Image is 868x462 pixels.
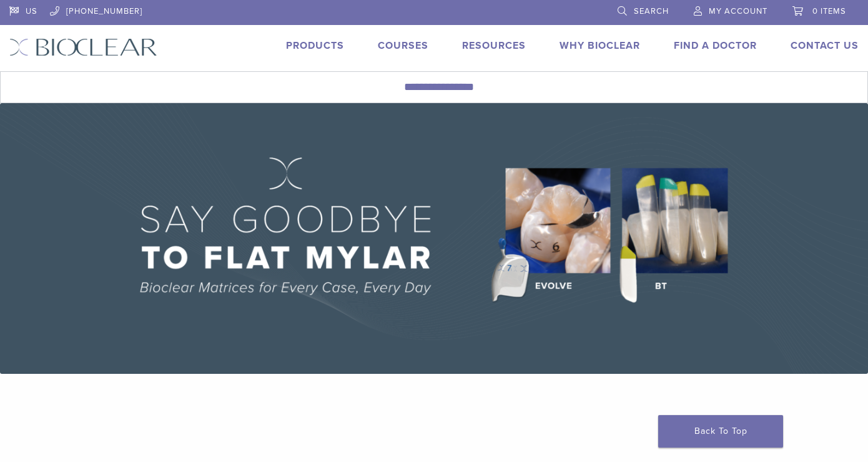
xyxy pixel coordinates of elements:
a: Find A Doctor [674,39,757,52]
a: Contact Us [791,39,859,52]
img: Bioclear [9,38,157,56]
span: Search [634,6,669,16]
a: Products [286,39,344,52]
span: 0 items [812,6,846,16]
a: Back To Top [658,415,783,448]
a: Why Bioclear [560,39,640,52]
span: My Account [709,6,767,16]
a: Resources [462,39,526,52]
a: Courses [378,39,428,52]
